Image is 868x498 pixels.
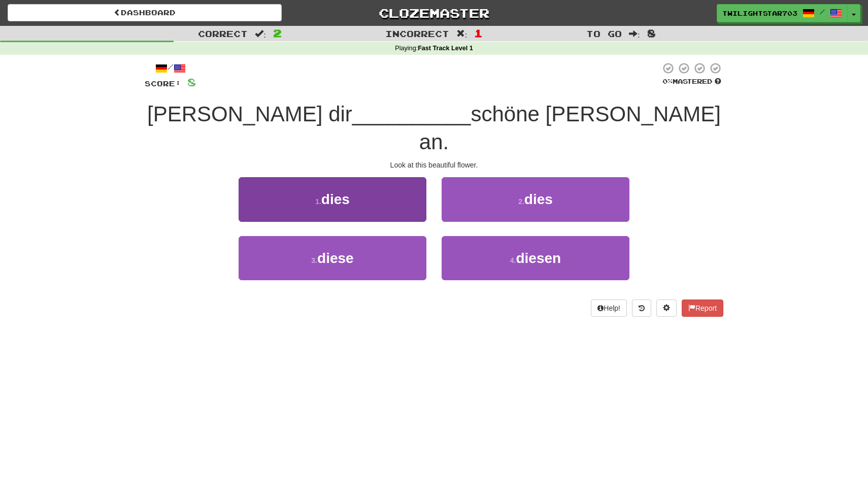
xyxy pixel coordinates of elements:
[385,28,449,39] span: Incorrect
[311,256,317,264] small: 3 .
[510,256,516,264] small: 4 .
[255,29,266,38] span: :
[418,45,473,52] strong: Fast Track Level 1
[352,102,471,126] span: __________
[145,160,723,170] div: Look at this beautiful flower.
[442,177,629,221] button: 2.dies
[239,236,426,280] button: 3.diese
[317,250,354,266] span: diese
[145,62,196,75] div: /
[187,76,196,88] span: 8
[647,27,656,39] span: 8
[632,300,651,317] button: Round history (alt+y)
[8,4,282,21] a: Dashboard
[717,4,848,22] a: TwilightStar7034 /
[456,29,468,38] span: :
[442,236,629,280] button: 4.diesen
[147,102,352,126] span: [PERSON_NAME] dir
[474,27,483,39] span: 1
[516,250,561,266] span: diesen
[198,28,248,39] span: Correct
[419,102,721,154] span: schöne [PERSON_NAME] an.
[820,8,825,15] span: /
[321,191,350,207] span: dies
[682,300,723,317] button: Report
[315,197,321,206] small: 1 .
[722,9,797,18] span: TwilightStar7034
[297,4,571,22] a: Clozemaster
[518,197,524,206] small: 2 .
[524,191,553,207] span: dies
[239,177,426,221] button: 1.dies
[629,29,640,38] span: :
[660,77,723,86] div: Mastered
[591,300,627,317] button: Help!
[273,27,282,39] span: 2
[145,79,181,88] span: Score:
[586,28,622,39] span: To go
[662,77,673,85] span: 0 %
